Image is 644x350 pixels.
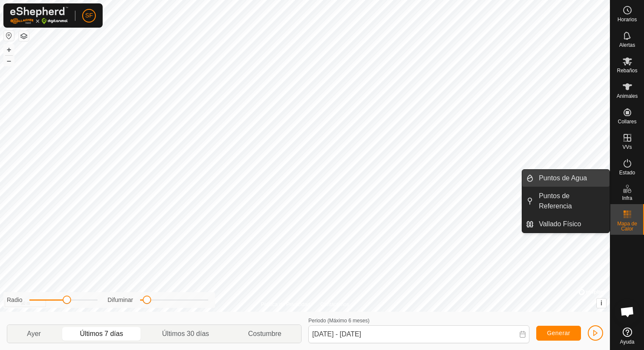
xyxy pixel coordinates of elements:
span: Últimos 30 días [162,329,209,339]
label: Periodo (Máximo 6 meses) [308,318,369,324]
button: Capas del Mapa [19,31,29,41]
a: Puntos de Agua [534,170,609,187]
a: Ayuda [610,324,644,348]
span: Collares [618,119,636,124]
div: Open chat [615,299,640,324]
span: Generar [547,330,570,336]
span: Infra [622,196,632,201]
button: i [597,299,606,308]
span: Alertas [619,43,635,48]
span: Estado [619,170,635,175]
span: Vallado Físico [539,219,581,229]
a: Política de Privacidad [261,301,310,308]
button: + [4,45,14,55]
span: SF [85,11,93,20]
span: Ayer [27,329,41,339]
button: Restablecer Mapa [4,31,14,41]
span: Rebaños [617,68,637,73]
label: Difuminar [108,296,133,304]
img: Logo Gallagher [10,7,68,24]
li: Puntos de Agua [522,170,609,187]
span: Horarios [618,17,637,22]
button: Generar [536,326,581,341]
a: Vallado Físico [534,216,609,233]
button: – [4,56,14,66]
a: Puntos de Referencia [534,188,609,215]
span: Costumbre [248,329,281,339]
li: Puntos de Referencia [522,188,609,215]
span: Animales [617,94,638,99]
span: Puntos de Agua [539,173,587,183]
a: Contáctenos [320,301,349,308]
span: Ayuda [620,339,635,344]
span: Puntos de Referencia [539,191,604,211]
label: Radio [7,296,23,304]
span: Últimos 7 días [80,329,123,339]
span: i [601,299,602,307]
span: VVs [622,145,632,150]
span: Mapa de Calor [612,221,642,231]
li: Vallado Físico [522,216,609,233]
